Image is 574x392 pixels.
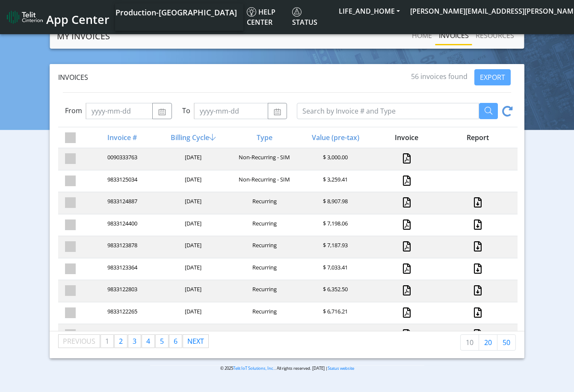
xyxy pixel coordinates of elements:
div: $ 6,716.21 [299,307,370,319]
div: 9833125034 [86,176,157,187]
span: 4 [146,336,150,346]
span: 6 [174,336,178,346]
label: From [65,105,82,116]
div: Recurring [228,329,299,341]
div: Recurring [228,219,299,231]
div: Invoice # [86,132,157,143]
p: © 2025 . All rights reserved. [DATE] | [150,365,424,372]
label: To [182,105,190,116]
a: Home [408,27,435,44]
ul: Pagination [58,334,209,348]
div: Type [228,132,299,143]
div: Recurring [228,307,299,319]
input: Search by Invoice # and Type [297,103,479,119]
div: Value (pre-tax) [299,132,370,143]
span: 1 [105,336,109,346]
div: Billing Cycle [157,132,228,143]
div: $ 8,907.98 [299,197,370,209]
div: 9833122265 [86,307,157,319]
span: 5 [160,336,164,346]
div: [DATE] [157,197,228,209]
div: $ 3,000.00 [299,153,370,165]
div: Invoice [370,132,441,143]
img: calendar.svg [158,108,166,115]
div: 0090333763 [86,153,157,165]
img: knowledge.svg [247,7,256,17]
span: 56 invoices found [411,72,467,81]
span: Previous [63,336,95,346]
div: Recurring [228,285,299,297]
div: 9833123878 [86,241,157,253]
input: yyyy-mm-dd [86,103,153,119]
div: 9833124887 [86,197,157,209]
div: [DATE] [157,241,228,253]
a: App Center [7,8,108,26]
a: RESOURCES [472,27,518,44]
div: Non-Recurring - SIM [228,153,299,165]
a: Status [289,3,334,31]
div: 9833121745 [86,329,157,341]
img: logo-telit-cinterion-gw-new.png [7,10,43,24]
a: Help center [243,3,289,31]
button: LIFE_AND_HOME [334,3,405,19]
a: Telit IoT Solutions, Inc. [233,366,275,371]
a: Next page [183,335,208,348]
a: Status website [328,366,354,371]
div: $ 3,259.41 [299,176,370,187]
span: 3 [133,336,136,346]
div: Recurring [228,197,299,209]
img: status.svg [292,7,302,17]
span: Status [292,7,317,27]
div: [DATE] [157,285,228,297]
span: App Center [46,12,109,27]
div: Recurring [228,241,299,253]
a: INVOICES [435,27,472,44]
span: Invoices [58,73,88,82]
div: [DATE] [157,176,228,187]
div: [DATE] [157,263,228,275]
div: 9833122803 [86,285,157,297]
img: calendar.svg [273,108,281,115]
div: [DATE] [157,153,228,165]
div: [DATE] [157,329,228,341]
span: Production-[GEOGRAPHIC_DATA] [115,7,237,18]
div: $ 7,187.93 [299,241,370,253]
span: 2 [119,336,123,346]
div: 9833124400 [86,219,157,231]
div: [DATE] [157,219,228,231]
a: MY INVOICES [57,28,110,45]
div: $ 5,491.40 [299,329,370,341]
div: $ 7,033.41 [299,263,370,275]
div: 9833123364 [86,263,157,275]
div: Non-Recurring - SIM [228,176,299,187]
a: 50 [497,334,516,351]
span: Help center [247,7,275,27]
div: $ 7,198.06 [299,219,370,231]
div: Report [441,132,512,143]
div: Recurring [228,263,299,275]
a: 20 [479,334,497,351]
input: yyyy-mm-dd [194,103,268,119]
a: Your current platform instance [115,3,237,20]
button: EXPORT [474,69,511,85]
div: [DATE] [157,307,228,319]
div: $ 6,352.50 [299,285,370,297]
